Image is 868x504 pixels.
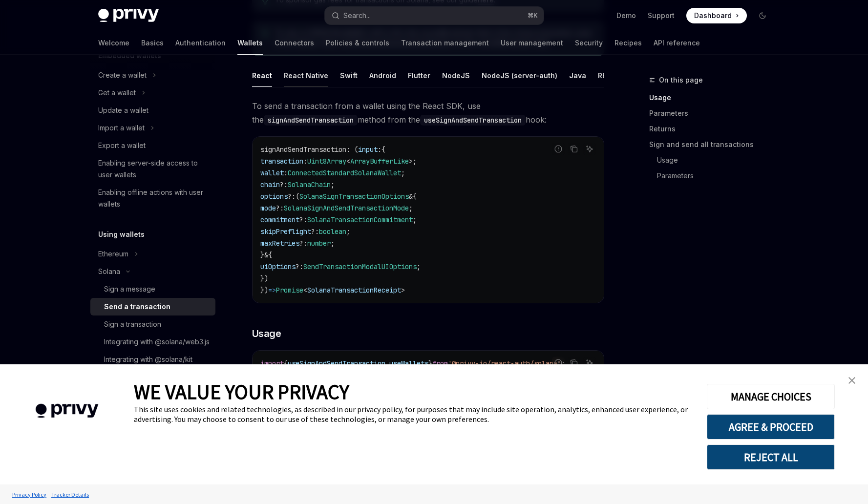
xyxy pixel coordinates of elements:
a: Sign a transaction [90,315,215,333]
span: On this page [659,74,703,86]
a: API reference [654,31,700,55]
div: Sign a message [104,283,155,295]
span: } [428,359,432,368]
span: commitment [260,215,299,224]
div: Import a wallet [98,122,145,134]
span: chain [260,180,280,189]
span: ; [346,227,350,236]
span: : [378,145,381,154]
div: React [252,64,272,87]
span: => [268,286,276,294]
button: Copy the contents from the code block [568,143,580,155]
button: Toggle Import a wallet section [90,119,215,137]
div: Create a wallet [98,69,147,81]
div: This site uses cookies and related technologies, as described in our privacy policy, for purposes... [134,404,692,424]
span: { [381,145,385,154]
button: Toggle Ethereum section [90,245,215,263]
span: SendTransactionModalUIOptions [303,262,417,271]
span: ; [409,204,413,212]
span: & [409,192,413,201]
a: Transaction management [401,31,489,55]
span: Promise [276,286,303,294]
span: maxRetries [260,239,299,248]
span: ?: [299,215,307,224]
span: SolanaSignTransactionOptions [299,192,409,201]
span: } [260,251,264,259]
span: skipPreflight [260,227,311,236]
span: : [303,157,307,166]
span: useWallets [389,359,428,368]
a: Integrating with @solana/kit [90,351,215,368]
span: & [264,251,268,259]
span: >; [409,157,417,166]
a: Parameters [649,168,778,184]
div: REST API [598,64,629,87]
a: Returns [649,121,778,137]
a: close banner [842,371,862,390]
div: Get a wallet [98,87,136,99]
span: : ( [346,145,358,154]
a: Sign and send all transactions [649,137,778,152]
div: Enabling offline actions with user wallets [98,187,210,210]
code: signAndSendTransaction [264,115,358,126]
img: dark logo [98,9,159,22]
a: Support [648,11,675,21]
div: NodeJS (server-auth) [482,64,557,87]
span: ?: [311,227,319,236]
span: SolanaSignAndSendTransactionMode [284,204,409,212]
span: To send a transaction from a wallet using the React SDK, use the method from the hook: [252,99,604,126]
code: useSignAndSendTransaction [420,115,526,126]
span: SolanaChain [288,180,331,189]
span: uiOptions [260,262,296,271]
div: Enabling server-side access to user wallets [98,157,210,181]
span: '@privy-io/react-auth/solana' [448,359,561,368]
span: ( [296,192,299,201]
a: Parameters [649,105,778,121]
a: Authentication [175,31,226,55]
button: REJECT ALL [707,444,835,470]
span: boolean [319,227,346,236]
span: }) [260,274,268,283]
div: Search... [343,10,371,21]
a: Update a wallet [90,102,215,119]
a: Integrating with @solana/web3.js [90,333,215,351]
img: close banner [848,377,855,384]
span: SolanaTransactionCommitment [307,215,413,224]
button: Ask AI [583,357,596,369]
div: Export a wallet [98,140,146,151]
div: Flutter [408,64,430,87]
span: ?: [280,180,288,189]
a: Basics [141,31,164,55]
span: }) [260,286,268,294]
button: Copy the contents from the code block [568,357,580,369]
button: Toggle dark mode [755,8,770,23]
div: Android [369,64,396,87]
a: Demo [616,11,636,21]
a: Dashboard [686,8,747,23]
a: Send a transaction [90,298,215,315]
div: Solana [98,266,120,277]
div: Sign a transaction [104,318,161,330]
span: Uint8Array [307,157,346,166]
a: Usage [649,90,778,105]
button: Report incorrect code [552,143,565,155]
span: , [385,359,389,368]
span: signAndSendTransaction [260,145,346,154]
span: ; [331,180,335,189]
button: Ask AI [583,143,596,155]
span: WE VALUE YOUR PRIVACY [134,379,349,404]
div: Send a transaction [104,301,170,313]
span: ArrayBufferLike [350,157,409,166]
div: Ethereum [98,248,128,260]
button: AGREE & PROCEED [707,414,835,440]
button: Toggle Get a wallet section [90,84,215,102]
span: wallet [260,168,284,177]
span: from [432,359,448,368]
span: transaction [260,157,303,166]
a: Usage [649,152,778,168]
span: > [401,286,405,294]
span: ; [561,359,565,368]
div: Swift [340,64,358,87]
h5: Using wallets [98,229,145,240]
span: ; [401,168,405,177]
